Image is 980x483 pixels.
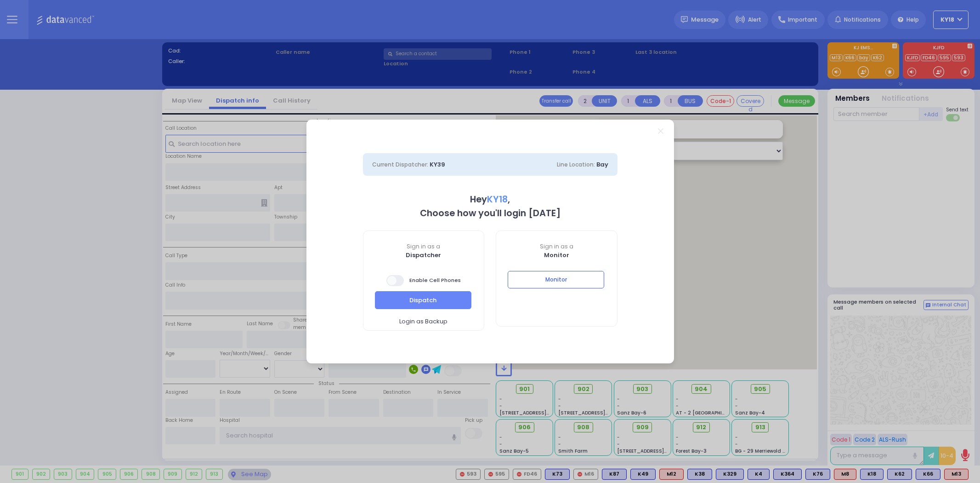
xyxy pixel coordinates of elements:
button: Monitor [508,271,604,288]
span: Line Location: [557,161,595,168]
b: Hey , [470,193,510,206]
span: Current Dispatcher: [372,161,428,168]
span: Enable Cell Phones [386,274,461,287]
button: Dispatch [375,291,471,309]
span: Sign in as a [496,242,617,251]
span: Login as Backup [399,317,448,326]
span: Bay [596,160,608,169]
span: Sign in as a [363,242,484,251]
span: KY18 [487,193,508,206]
a: Close [658,128,663,133]
b: Dispatcher [406,251,441,259]
b: Choose how you'll login [DATE] [420,207,561,219]
b: Monitor [544,251,569,259]
span: KY39 [430,160,445,169]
